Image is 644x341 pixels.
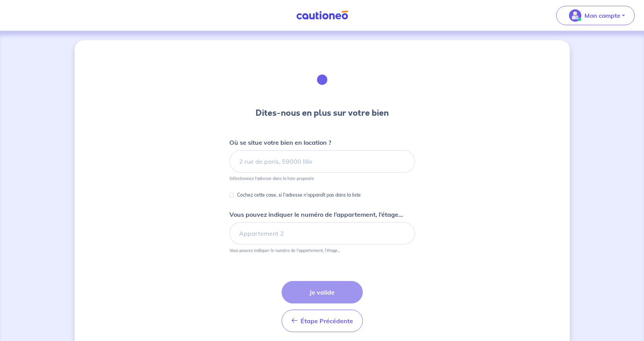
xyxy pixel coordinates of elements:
input: 2 rue de paris, 59000 lille [229,150,415,173]
h3: Dites-nous en plus sur votre bien [256,107,389,119]
p: Vous pouvez indiquer le numéro de l’appartement, l’étage... [229,210,403,219]
p: Vous pouvez indiquer le numéro de l’appartement, l’étage... [229,248,340,253]
p: Mon compte [584,11,620,20]
input: Appartement 2 [229,222,415,245]
span: Étape Précédente [301,317,353,325]
p: Sélectionnez l'adresse dans la liste proposée [229,176,314,181]
button: illu_account_valid_menu.svgMon compte [556,6,635,25]
img: illu_account_valid_menu.svg [569,9,581,22]
p: Cochez cette case, si l'adresse n'apparaît pas dans la liste [237,190,361,200]
img: illu_houses.svg [301,59,343,101]
button: Étape Précédente [282,310,363,332]
img: Cautioneo [293,10,351,20]
p: Où se situe votre bien en location ? [229,138,331,147]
